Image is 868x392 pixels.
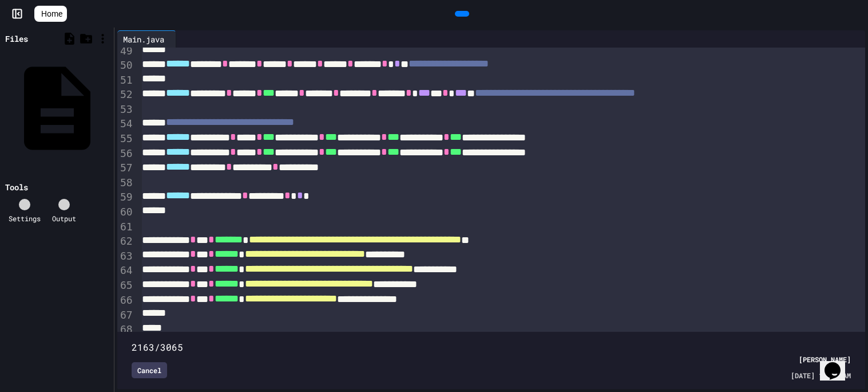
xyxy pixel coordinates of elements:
[117,308,134,322] div: 67
[117,73,134,87] div: 51
[117,87,134,102] div: 52
[117,205,134,219] div: 60
[9,213,41,224] div: Settings
[52,213,76,224] div: Output
[117,146,134,161] div: 56
[5,33,28,45] div: Files
[132,362,167,378] div: Cancel
[820,346,857,381] iframe: chat widget
[117,322,134,336] div: 68
[117,116,134,131] div: 54
[41,8,62,19] span: Home
[132,340,851,354] div: 2163/3065
[117,30,176,48] div: Main.java
[791,370,851,381] span: [DATE] 11:59 AM
[117,234,134,249] div: 62
[117,249,134,264] div: 63
[117,44,134,58] div: 49
[34,6,67,22] a: Home
[5,181,28,193] div: Tools
[117,293,134,308] div: 66
[117,58,134,73] div: 50
[117,278,134,293] div: 65
[117,160,134,175] div: 57
[117,131,134,146] div: 55
[117,175,134,190] div: 58
[117,219,134,234] div: 61
[799,354,851,364] div: [PERSON_NAME]
[117,33,170,45] div: Main.java
[117,263,134,278] div: 64
[117,190,134,205] div: 59
[117,102,134,116] div: 53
